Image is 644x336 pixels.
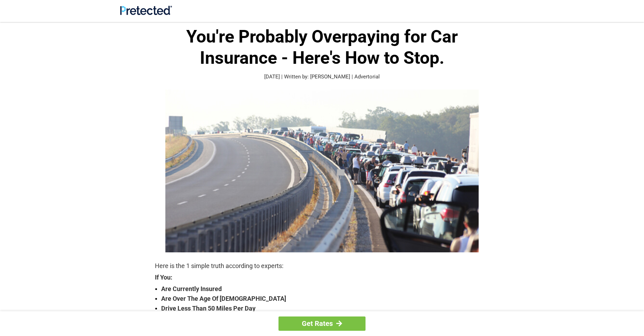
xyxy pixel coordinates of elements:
[155,73,489,81] p: [DATE] | Written by: [PERSON_NAME] | Advertorial
[161,304,489,313] strong: Drive Less Than 50 Miles Per Day
[155,26,489,69] h1: You're Probably Overpaying for Car Insurance - Here's How to Stop.
[278,316,366,331] a: Get Rates
[120,6,172,15] img: Site Logo
[120,10,172,16] a: Site Logo
[155,274,489,281] strong: If You:
[161,284,489,294] strong: Are Currently Insured
[155,261,489,271] p: Here is the 1 simple truth according to experts:
[161,294,489,304] strong: Are Over The Age Of [DEMOGRAPHIC_DATA]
